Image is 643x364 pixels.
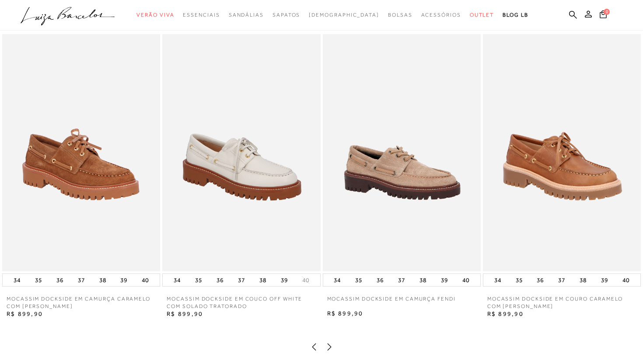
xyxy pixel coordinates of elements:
img: MOCASSIM DOCKSIDE EM CAMURÇA FENDI [323,34,481,271]
button: 37 [75,274,87,286]
span: R$ 899,90 [327,310,363,317]
button: 37 [556,274,568,286]
button: 35 [32,274,45,286]
button: 38 [417,274,429,286]
button: 39 [278,274,290,286]
img: MOCASSIM DOCKSIDE EM COUCO OFF WHITE COM SOLADO TRATORADO [162,34,320,271]
a: noSubCategoriesText [470,7,494,23]
a: noSubCategoriesText [309,7,379,23]
button: 38 [257,274,269,286]
span: R$ 899,90 [487,310,524,317]
button: 35 [353,274,365,286]
button: 40 [620,274,632,286]
button: 40 [139,274,151,286]
span: Essenciais [183,12,220,18]
button: 36 [374,274,386,286]
button: 34 [492,274,504,286]
button: 39 [598,274,611,286]
button: 39 [118,274,130,286]
a: noSubCategoriesText [421,7,461,23]
img: MOCASSIM DOCKSIDE EM CAMURÇA CARAMELO COM SOLADO TRATORADO [2,34,160,271]
button: 0 [597,10,609,21]
span: R$ 899,90 [167,310,203,317]
button: 35 [513,274,525,286]
a: MOCASSIM DOCKSIDE EM COUCO OFF WHITE COM SOLADO TRATORADO [162,295,320,310]
button: 34 [331,274,343,286]
img: MOCASSIM DOCKSIDE EM COURO CARAMELO COM SOLADO TRATORADO [483,34,641,271]
button: 37 [235,274,248,286]
a: noSubCategoriesText [229,7,264,23]
a: MOCASSIM DOCKSIDE EM CAMURÇA CARAMELO COM [PERSON_NAME] [2,295,160,310]
button: 39 [438,274,451,286]
span: Outlet [470,12,494,18]
button: 38 [97,274,109,286]
span: Sandálias [229,12,264,18]
a: MOCASSIM DOCKSIDE EM COURO CARAMELO COM [PERSON_NAME] [483,295,641,310]
button: 34 [171,274,183,286]
button: 35 [192,274,205,286]
button: 36 [54,274,66,286]
span: Verão Viva [136,12,174,18]
span: Acessórios [421,12,461,18]
a: BLOG LB [503,7,528,23]
a: MOCASSIM DOCKSIDE EM CAMURÇA FENDI [323,295,460,309]
span: [DEMOGRAPHIC_DATA] [309,12,379,18]
button: 36 [214,274,226,286]
span: Sapatos [273,12,300,18]
button: 34 [11,274,23,286]
a: noSubCategoriesText [273,7,300,23]
span: 0 [604,9,610,15]
a: noSubCategoriesText [388,7,412,23]
button: 36 [534,274,546,286]
span: R$ 899,90 [7,310,43,317]
a: noSubCategoriesText [136,7,174,23]
button: 38 [577,274,589,286]
a: noSubCategoriesText [183,7,220,23]
span: BLOG LB [503,12,528,18]
button: 40 [300,276,312,284]
button: 40 [460,274,472,286]
span: Bolsas [388,12,412,18]
button: 37 [395,274,408,286]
